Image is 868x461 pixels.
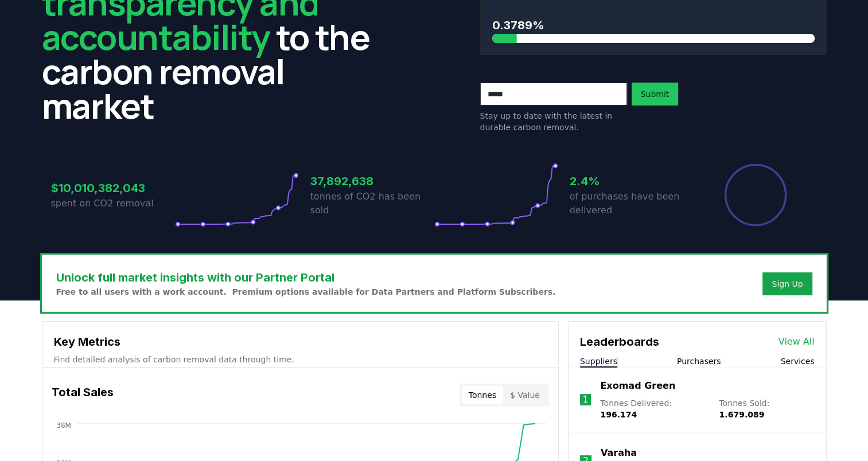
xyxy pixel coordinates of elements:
h3: Total Sales [52,384,114,407]
button: Purchasers [677,355,721,367]
a: View All [779,335,815,349]
p: spent on CO2 removal [51,197,175,210]
button: Suppliers [580,355,617,367]
div: Percentage of sales delivered [723,163,788,227]
h3: Key Metrics [54,333,547,350]
button: Tonnes [462,386,503,404]
p: Find detailed analysis of carbon removal data through time. [54,354,547,365]
h3: $10,010,382,043 [51,179,175,197]
button: Submit [632,83,679,106]
span: 1.679.089 [719,410,764,419]
p: Stay up to date with the latest in durable carbon removal. [480,110,627,133]
p: 1 [582,393,588,407]
h3: Leaderboards [580,333,659,350]
button: Sign Up [762,272,812,295]
p: tonnes of CO2 has been sold [310,190,434,217]
a: Sign Up [772,278,803,290]
tspan: 38M [56,421,71,429]
p: of purchases have been delivered [570,190,694,217]
span: 196.174 [600,410,637,419]
a: Exomad Green [600,379,675,393]
p: Tonnes Delivered : [600,397,707,420]
a: Varaha [601,446,637,460]
h3: Unlock full market insights with our Partner Portal [56,269,556,286]
h3: 37,892,638 [310,173,434,190]
p: Tonnes Sold : [719,397,814,420]
button: $ Value [503,386,547,404]
h3: 2.4% [570,173,694,190]
button: Services [780,355,814,367]
h3: 0.3789% [492,17,815,34]
p: Free to all users with a work account. Premium options available for Data Partners and Platform S... [56,286,556,298]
